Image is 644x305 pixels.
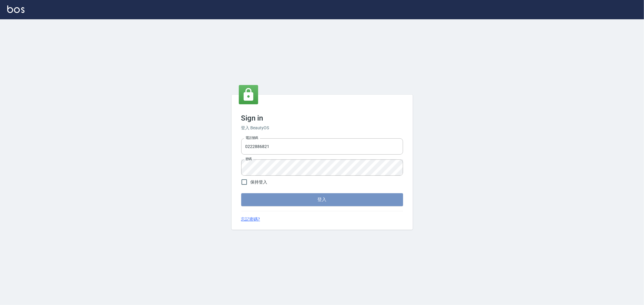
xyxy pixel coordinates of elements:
[245,157,252,161] label: 密碼
[241,216,260,222] a: 忘記密碼?
[251,179,268,185] span: 保持登入
[241,193,403,206] button: 登入
[241,125,403,131] h6: 登入 BeautyOS
[245,136,258,140] label: 電話號碼
[7,5,24,13] img: Logo
[241,114,403,122] h3: Sign in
